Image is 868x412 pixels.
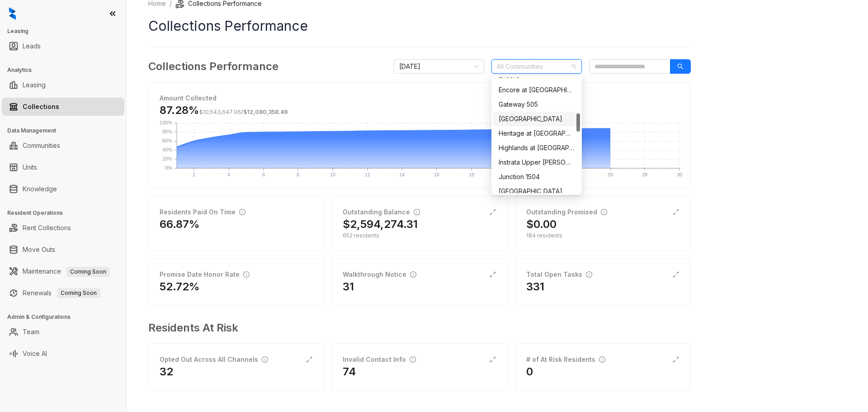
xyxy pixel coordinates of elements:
div: Invalid Contact Info [343,355,416,365]
a: RenewalsComing Soon [23,284,100,302]
h3: Resident Operations [7,209,126,217]
h2: 74 [343,365,356,379]
span: expand-alt [672,356,679,363]
li: Leasing [2,76,124,94]
div: Encore at [GEOGRAPHIC_DATA] [499,85,575,95]
li: Team [2,323,124,341]
div: Outstanding Balance [343,207,420,217]
text: 80% [162,129,172,134]
li: Move Outs [2,241,124,259]
text: 30 [677,172,682,177]
div: Junction 1504 [499,172,575,182]
div: Residents Paid On Time [160,207,245,217]
text: 4 [227,172,230,177]
li: Renewals [2,284,124,302]
text: 6 [262,172,265,177]
li: Voice AI [2,345,124,363]
strong: Amount Collected [160,94,217,102]
h3: Residents At Risk [148,320,684,336]
div: 184 residents [526,232,679,240]
text: 16 [434,172,439,177]
span: $12,080,358.49 [243,109,288,115]
span: September 2025 [399,60,479,73]
div: Promise Date Honor Rate [160,270,250,279]
span: info-circle [410,271,416,278]
div: Walkthrough Notice [343,270,416,279]
div: Gateway 505 [493,97,580,112]
span: Coming Soon [66,267,110,277]
li: Units [2,158,124,176]
span: / [199,109,288,115]
div: [GEOGRAPHIC_DATA] [499,186,575,196]
h3: Analytics [7,66,126,74]
span: info-circle [262,356,268,363]
img: logo [9,7,16,20]
div: Heritage at Bedford Springs [493,126,580,141]
div: # of At Risk Residents [526,355,605,365]
text: 26 [608,172,613,177]
h2: 32 [160,365,173,379]
h3: Leasing [7,27,126,35]
text: 2 [193,172,195,177]
div: Total Open Tasks [526,270,592,279]
div: Highlands at Alexander Pointe [493,141,580,155]
span: info-circle [414,209,420,215]
div: [GEOGRAPHIC_DATA] [499,114,575,124]
span: expand-alt [489,271,496,278]
h2: $0.00 [526,217,557,232]
li: Knowledge [2,180,124,198]
h3: 87.28% [160,103,288,118]
li: Rent Collections [2,219,124,237]
div: Outstanding Promised [526,207,607,217]
span: info-circle [586,271,592,278]
span: info-circle [601,209,607,215]
text: 100% [160,120,172,125]
span: expand-alt [489,208,496,216]
div: Instrata Upper [PERSON_NAME] [499,157,575,167]
div: Junction 1504 [493,170,580,184]
text: 14 [399,172,405,177]
text: 60% [162,138,172,143]
a: Collections [23,98,59,116]
text: 12 [365,172,370,177]
a: Leads [23,37,41,55]
div: Highlands at [GEOGRAPHIC_DATA] [499,143,575,153]
h2: 66.87% [160,217,200,232]
h2: 31 [343,279,354,294]
h2: $2,594,274.31 [343,217,418,232]
text: 8 [297,172,299,177]
text: 20% [162,156,172,161]
h3: Admin & Configurations [7,313,126,321]
div: Hampton Point [493,112,580,126]
div: Gateway 505 [499,99,575,109]
div: Legacy Fountain Plaza [493,184,580,199]
span: $10,543,647.96 [199,109,241,115]
span: expand-alt [489,356,496,363]
span: expand-alt [306,356,313,363]
li: Collections [2,98,124,116]
a: Communities [23,137,60,155]
span: search [677,63,684,70]
span: info-circle [599,356,605,363]
a: Move Outs [23,241,55,259]
h3: Collections Performance [148,58,278,75]
div: Opted Out Across All Channels [160,355,268,365]
a: Knowledge [23,180,57,198]
text: 18 [469,172,474,177]
h1: Collections Performance [148,16,691,36]
span: info-circle [410,356,416,363]
div: 652 residents [343,232,496,240]
h3: Data Management [7,127,126,135]
li: Communities [2,137,124,155]
h2: 0 [526,365,533,379]
text: 28 [642,172,647,177]
div: Heritage at [GEOGRAPHIC_DATA] [499,128,575,138]
h2: 331 [526,279,544,294]
span: info-circle [239,209,245,215]
a: Team [23,323,39,341]
a: Voice AI [23,345,47,363]
span: Coming Soon [57,288,100,298]
text: 40% [162,147,172,152]
text: 0% [165,165,172,170]
li: Leads [2,37,124,55]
